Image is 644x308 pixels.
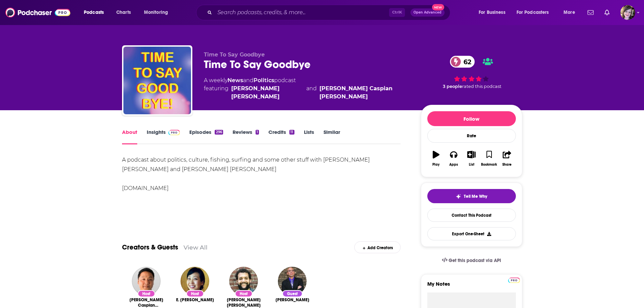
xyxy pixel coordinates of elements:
[282,290,303,297] div: Guest
[319,85,410,101] a: Jay Caspian Kang
[112,7,135,18] a: Charts
[123,47,191,114] img: Time To Say Goodbye
[243,77,254,84] span: and
[229,267,258,295] img: Tyler Austin Harper
[289,130,294,135] div: 11
[215,130,223,135] div: 296
[276,297,309,303] a: Musa al-Gharbi
[427,146,445,171] button: Play
[427,227,516,240] button: Export One-Sheet
[559,7,583,18] button: open menu
[122,243,178,252] a: Creators & Guests
[432,4,444,10] span: New
[276,297,309,303] span: [PERSON_NAME]
[256,130,259,135] div: 1
[474,7,514,18] button: open menu
[427,281,516,292] label: My Notes
[324,129,340,144] a: Similar
[225,297,263,308] span: [PERSON_NAME] [PERSON_NAME]
[181,267,209,295] img: E. Tammy Kim
[278,267,307,295] img: Musa al-Gharbi
[481,163,497,167] div: Bookmark
[186,290,204,297] div: Host
[389,8,405,17] span: Ctrl K
[122,129,137,144] a: About
[602,7,612,18] a: Show notifications dropdown
[233,129,259,144] a: Reviews1
[620,5,635,20] span: Logged in as IAmMBlankenship
[84,8,104,17] span: Podcasts
[462,146,480,171] button: List
[432,163,439,167] div: Play
[410,8,445,17] button: Open AdvancedNew
[620,5,635,20] button: Show profile menu
[184,244,208,251] a: View All
[127,297,165,308] span: [PERSON_NAME] Caspian [PERSON_NAME]
[5,6,70,19] img: Podchaser - Follow, Share and Rate Podcasts
[204,51,265,58] span: Time To Say Goodbye
[480,146,498,171] button: Bookmark
[464,194,487,199] span: Tell Me Why
[445,146,462,171] button: Apps
[204,76,410,101] div: A weekly podcast
[354,241,401,253] div: Add Creators
[449,163,458,167] div: Apps
[268,129,294,144] a: Credits11
[176,297,214,303] span: E. [PERSON_NAME]
[168,130,180,135] img: Podchaser Pro
[427,209,516,222] a: Contact This Podcast
[620,5,635,20] img: User Profile
[231,85,304,101] a: Tyler Austin Harper
[462,84,501,89] span: rated this podcast
[215,7,389,18] input: Search podcasts, credits, & more...
[564,8,575,17] span: More
[436,252,507,269] a: Get this podcast via API
[508,278,520,283] img: Podchaser Pro
[585,7,596,18] a: Show notifications dropdown
[254,77,274,84] a: Politics
[138,290,155,297] div: Host
[306,85,317,101] span: and
[512,7,559,18] button: open menu
[225,297,263,308] a: Tyler Austin Harper
[79,7,113,18] button: open menu
[427,129,516,143] div: Rate
[421,51,522,93] div: 62 3 peoplerated this podcast
[427,189,516,203] button: tell me why sparkleTell Me Why
[469,163,474,167] div: List
[116,8,131,17] span: Charts
[139,7,177,18] button: open menu
[147,129,180,144] a: InsightsPodchaser Pro
[449,258,501,263] span: Get this podcast via API
[479,8,505,17] span: For Business
[450,56,475,68] a: 62
[456,194,461,199] img: tell me why sparkle
[176,297,214,303] a: E. Tammy Kim
[457,56,475,68] span: 62
[235,290,253,297] div: Host
[189,129,223,144] a: Episodes296
[127,297,165,308] a: Jay Caspian Kang
[443,84,462,89] span: 3 people
[413,11,442,14] span: Open Advanced
[427,111,516,126] button: Follow
[517,8,549,17] span: For Podcasters
[204,85,410,101] span: featuring
[508,277,520,283] a: Pro website
[144,8,168,17] span: Monitoring
[122,155,401,193] div: A podcast about politics, culture, fishing, surfing and some other stuff with [PERSON_NAME] [PERS...
[502,163,511,167] div: Share
[304,129,314,144] a: Lists
[228,77,243,84] a: News
[498,146,516,171] button: Share
[202,5,457,20] div: Search podcasts, credits, & more...
[132,267,161,295] img: Jay Caspian Kang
